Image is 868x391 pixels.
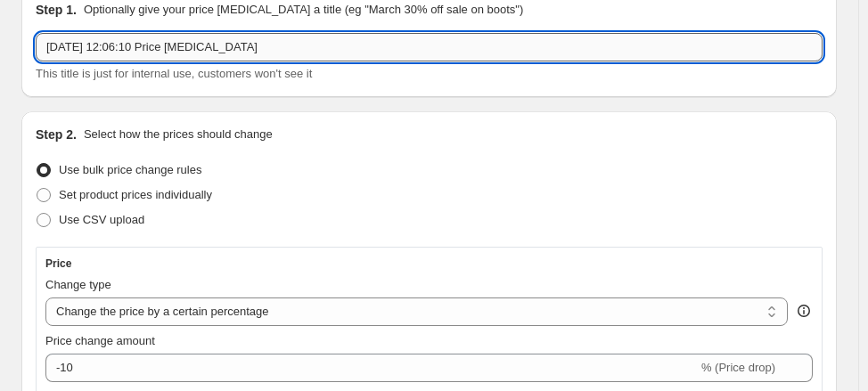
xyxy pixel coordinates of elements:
[59,213,144,226] span: Use CSV upload
[36,1,77,19] h2: Step 1.
[59,163,201,176] span: Use bulk price change rules
[45,334,155,347] span: Price change amount
[36,33,823,61] input: 30% off holiday sale
[45,278,111,291] span: Change type
[36,67,312,80] span: This title is just for internal use, customers won't see it
[84,126,273,143] p: Select how the prices should change
[45,257,71,271] h3: Price
[45,354,698,382] input: -15
[795,302,813,320] div: help
[701,361,775,374] span: % (Price drop)
[84,1,523,19] p: Optionally give your price [MEDICAL_DATA] a title (eg "March 30% off sale on boots")
[59,188,212,201] span: Set product prices individually
[36,126,77,143] h2: Step 2.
